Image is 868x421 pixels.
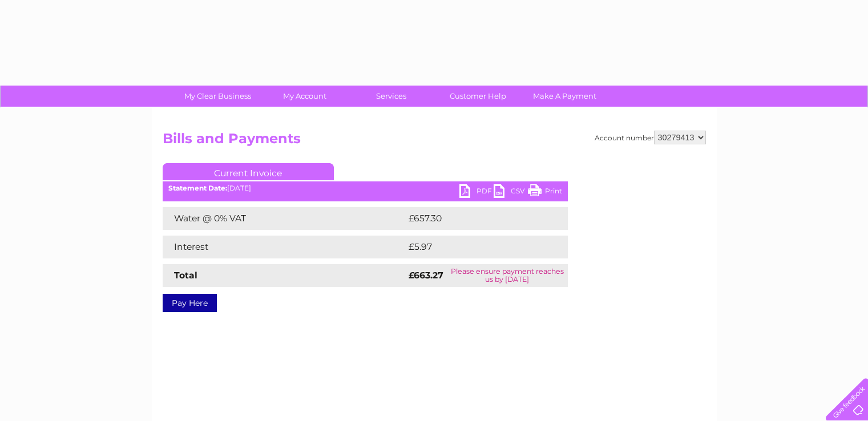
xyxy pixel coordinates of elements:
[595,131,706,144] div: Account number
[459,184,494,201] a: PDF
[494,184,528,201] a: CSV
[406,207,547,230] td: £657.30
[344,86,438,107] a: Services
[447,264,568,287] td: Please ensure payment reaches us by [DATE]
[163,294,217,312] a: Pay Here
[163,131,706,152] h2: Bills and Payments
[174,270,197,281] strong: Total
[406,236,541,258] td: £5.97
[431,86,525,107] a: Customer Help
[163,207,406,230] td: Water @ 0% VAT
[528,184,562,201] a: Print
[409,270,443,281] strong: £663.27
[163,236,406,258] td: Interest
[168,184,227,192] b: Statement Date:
[257,86,352,107] a: My Account
[163,163,334,180] a: Current Invoice
[518,86,612,107] a: Make A Payment
[163,184,568,192] div: [DATE]
[171,86,265,107] a: My Clear Business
